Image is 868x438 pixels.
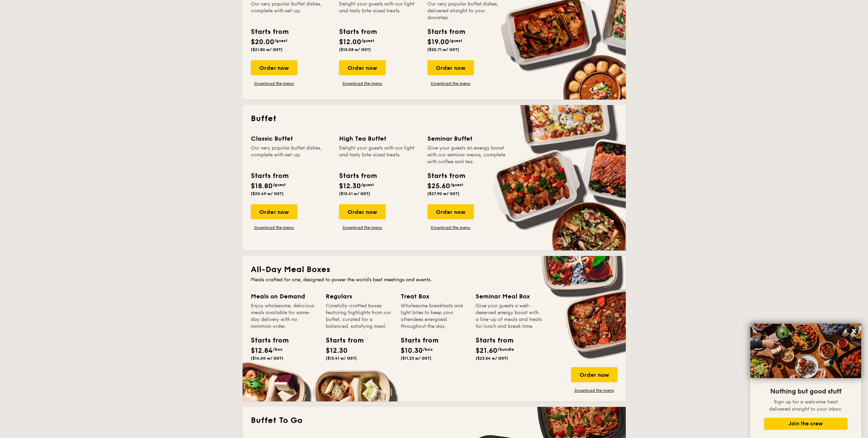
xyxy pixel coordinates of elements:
[251,225,297,230] a: Download the menu
[450,182,463,187] span: /guest
[251,60,297,75] div: Order now
[848,325,859,336] button: Close
[571,388,618,393] a: Download the menu
[476,356,508,361] span: ($23.54 w/ GST)
[423,347,433,352] span: /box
[326,356,357,361] span: ($13.41 w/ GST)
[339,38,361,46] span: $12.00
[251,335,282,346] div: Starts from
[427,225,474,230] a: Download the menu
[274,38,287,43] span: /guest
[401,292,467,301] div: Treat Box
[251,415,618,426] h2: Buffet To Go
[449,38,462,43] span: /guest
[339,47,371,52] span: ($13.08 w/ GST)
[251,113,618,124] h2: Buffet
[339,191,370,196] span: ($13.41 w/ GST)
[401,335,431,346] div: Starts from
[427,204,474,219] div: Order now
[326,292,392,301] div: Regulars
[427,27,465,37] div: Starts from
[427,191,459,196] span: ($27.90 w/ GST)
[339,81,386,86] a: Download the menu
[401,356,431,361] span: ($11.23 w/ GST)
[251,38,274,46] span: $20.00
[339,145,419,165] div: Delight your guests with our light and tasty bite-sized treats.
[401,302,467,330] div: Wholesome breakfasts and light bites to keep your attendees energised throughout the day.
[251,292,318,301] div: Meals on Demand
[427,60,474,75] div: Order now
[427,182,450,190] span: $25.60
[326,302,392,330] div: Carefully-crafted boxes featuring highlights from our buffet, curated for a balanced, satisfying ...
[339,225,386,230] a: Download the menu
[427,134,507,143] div: Seminar Buffet
[251,182,273,190] span: $18.80
[251,356,283,361] span: ($14.00 w/ GST)
[339,27,376,37] div: Starts from
[361,182,374,187] span: /guest
[273,182,286,187] span: /guest
[251,145,331,165] div: Our very popular buffet dishes, complete with set-up.
[476,335,506,346] div: Starts from
[251,171,288,181] div: Starts from
[427,81,474,86] a: Download the menu
[361,38,374,43] span: /guest
[251,276,618,283] div: Meals crafted for one, designed to power the world's best meetings and events.
[764,418,847,430] button: Join the crew
[401,347,423,355] span: $10.30
[476,292,542,301] div: Seminar Meal Box
[326,335,357,346] div: Starts from
[251,204,297,219] div: Order now
[427,47,459,52] span: ($20.71 w/ GST)
[251,302,318,330] div: Enjoy wholesome, delicious meals available for same-day delivery with no minimum order.
[339,60,386,75] div: Order now
[251,134,331,143] div: Classic Buffet
[339,134,419,143] div: High Tea Buffet
[273,347,283,352] span: /box
[326,347,348,355] span: $12.30
[339,204,386,219] div: Order now
[497,347,514,352] span: /bundle
[339,1,419,21] div: Delight your guests with our light and tasty bite-sized treats.
[427,38,449,46] span: $19.00
[571,367,618,382] div: Order now
[476,302,542,330] div: Give your guests a well-deserved energy boost with a line-up of meals and treats for lunch and br...
[251,47,283,52] span: ($21.80 w/ GST)
[251,264,618,275] h2: All-Day Meal Boxes
[251,81,297,86] a: Download the menu
[251,347,273,355] span: $12.84
[427,145,507,165] div: Give your guests an energy boost with our seminar menus, complete with coffee and tea.
[476,347,497,355] span: $21.60
[339,171,376,181] div: Starts from
[769,399,842,412] span: Sign up for a welcome treat delivered straight to your inbox.
[750,324,861,378] img: DSC07876-Edit02-Large.jpeg
[770,387,841,396] span: Nothing but good stuff
[251,27,288,37] div: Starts from
[251,1,331,21] div: Our very popular buffet dishes, complete with set-up.
[427,1,507,21] div: Our very popular buffet dishes, delivered straight to your doorstep.
[427,171,465,181] div: Starts from
[251,191,284,196] span: ($20.49 w/ GST)
[339,182,361,190] span: $12.30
